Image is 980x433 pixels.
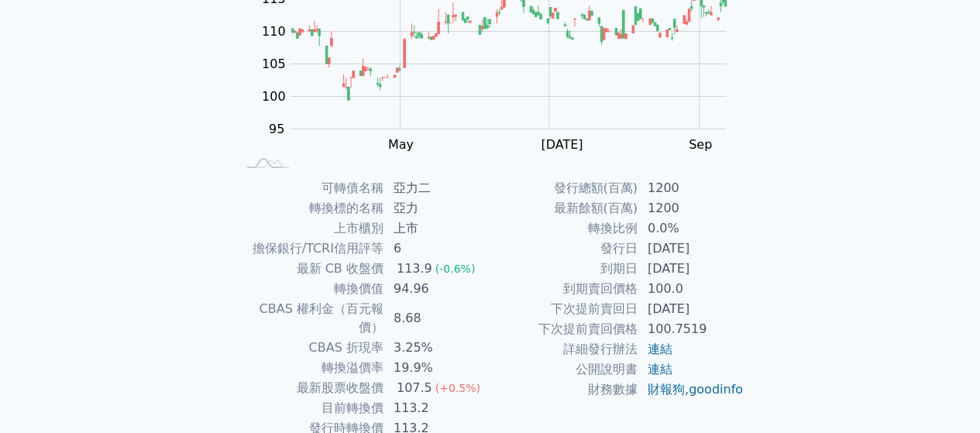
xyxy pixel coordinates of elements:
td: 擔保銀行/TCRI信用評等 [236,239,384,259]
tspan: 100 [262,89,286,104]
a: 連結 [648,342,672,356]
td: 19.9% [384,358,490,378]
span: (+0.5%) [435,382,480,394]
td: 發行總額(百萬) [490,178,638,198]
td: [DATE] [638,299,744,319]
td: 最新餘額(百萬) [490,198,638,218]
tspan: 105 [262,57,286,71]
td: 轉換溢價率 [236,358,384,378]
td: 上市櫃別 [236,218,384,239]
td: [DATE] [638,239,744,259]
td: 可轉債名稱 [236,178,384,198]
div: 113.9 [394,259,435,278]
tspan: May [388,137,414,152]
td: 3.25% [384,338,490,358]
td: 下次提前賣回日 [490,299,638,319]
td: 最新 CB 收盤價 [236,259,384,279]
td: 6 [384,239,490,259]
td: 轉換比例 [490,218,638,239]
td: 94.96 [384,279,490,299]
td: 到期日 [490,259,638,279]
td: 上市 [384,218,490,239]
td: 轉換價值 [236,279,384,299]
td: 財務數據 [490,380,638,400]
td: 113.2 [384,398,490,418]
td: 0.0% [638,218,744,239]
td: 1200 [638,198,744,218]
td: 下次提前賣回價格 [490,319,638,339]
span: (-0.6%) [435,263,476,275]
td: 亞力 [384,198,490,218]
td: 轉換標的名稱 [236,198,384,218]
td: 8.68 [384,299,490,338]
td: 亞力二 [384,178,490,198]
td: [DATE] [638,259,744,279]
td: CBAS 權利金（百元報價） [236,299,384,338]
a: 連結 [648,362,672,376]
td: 詳細發行辦法 [490,339,638,359]
td: 最新股票收盤價 [236,378,384,398]
td: CBAS 折現率 [236,338,384,358]
tspan: Sep [689,137,712,152]
tspan: [DATE] [541,137,583,152]
td: 發行日 [490,239,638,259]
a: goodinfo [689,382,743,397]
tspan: 110 [262,24,286,39]
div: 107.5 [394,379,435,397]
td: 100.7519 [638,319,744,339]
td: 目前轉換價 [236,398,384,418]
td: 1200 [638,178,744,198]
td: , [638,380,744,400]
tspan: 95 [269,122,284,136]
td: 100.0 [638,279,744,299]
a: 財報狗 [648,382,685,397]
td: 到期賣回價格 [490,279,638,299]
td: 公開說明書 [490,359,638,380]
